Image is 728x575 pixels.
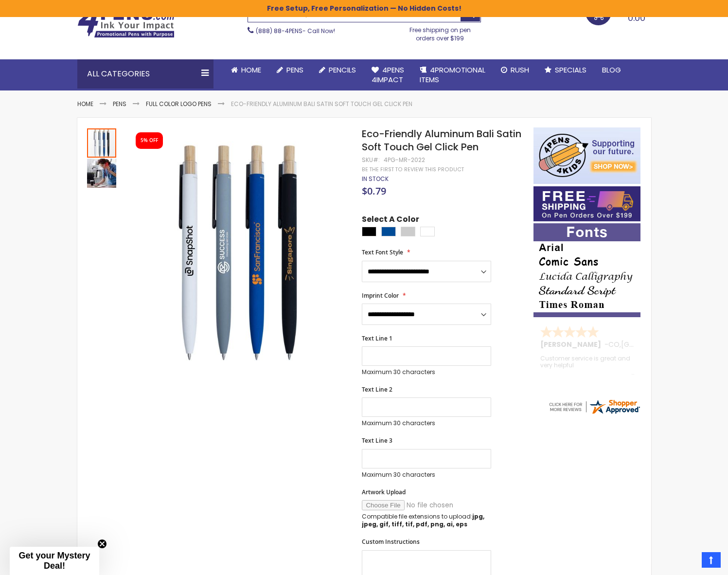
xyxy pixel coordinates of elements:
span: $0.79 [362,184,386,198]
span: [PERSON_NAME] [540,340,604,349]
p: Maximum 30 characters [362,368,491,376]
span: Imprint Color [362,291,399,300]
div: Dark Blue [381,227,396,236]
span: CO [608,340,620,349]
span: Text Line 3 [362,436,392,445]
li: Eco-Friendly Aluminum Bali Satin Soft Touch Gel Click Pen [231,100,412,108]
span: In stock [362,175,389,183]
span: Artwork Upload [362,488,406,496]
button: Close teaser [97,539,107,549]
span: - Call Now! [256,27,335,35]
img: Eco-Friendly Aluminum Bali Satin Soft Touch Gel Click Pen [87,159,116,188]
p: Compatible file extensions to upload: [362,513,491,528]
div: Eco-Friendly Aluminum Bali Satin Soft Touch Gel Click Pen [87,158,116,188]
div: White [420,227,435,236]
strong: jpg, jpeg, gif, tiff, tif, pdf, png, ai, eps [362,512,484,528]
div: 5% OFF [141,137,158,144]
a: Be the first to review this product [362,166,464,173]
a: Specials [537,59,594,81]
span: Rush [511,65,529,75]
span: 4PROMOTIONAL ITEMS [420,65,485,85]
a: Home [223,59,269,81]
iframe: Google Customer Reviews [648,549,728,575]
span: Text Font Style [362,248,403,256]
span: Text Line 1 [362,334,392,342]
div: Customer service is great and very helpful [540,355,635,376]
span: Custom Instructions [362,538,420,546]
span: Pencils [329,65,356,75]
a: 4pens.com certificate URL [548,409,641,417]
div: Availability [362,175,389,183]
a: 4Pens4impact [364,59,412,91]
span: Get your Mystery Deal! [18,551,90,571]
a: 4PROMOTIONALITEMS [412,59,493,91]
span: 0.00 [628,12,645,24]
a: (888) 88-4PENS [256,27,302,35]
p: Maximum 30 characters [362,419,491,427]
p: Maximum 30 characters [362,471,491,479]
div: Black [362,227,376,236]
a: Home [77,100,93,108]
span: - , [604,340,692,349]
a: Rush [493,59,537,81]
img: 4Pens Custom Pens and Promotional Products [77,7,175,38]
span: [GEOGRAPHIC_DATA] [621,340,692,349]
span: Home [241,65,261,75]
span: Text Line 2 [362,385,392,394]
span: Pens [286,65,303,75]
div: Eco-Friendly Aluminum Bali Satin Soft Touch Gel Click Pen [87,127,117,158]
img: 4pens 4 kids [533,127,640,184]
a: Blog [594,59,629,81]
a: Pens [113,100,126,108]
div: Free shipping on pen orders over $199 [399,22,481,42]
img: Eco-Friendly Aluminum Bali Satin Soft Touch Gel Click Pen [127,142,349,364]
span: Select A Color [362,214,419,227]
img: 4pens.com widget logo [548,398,641,415]
img: Free shipping on orders over $199 [533,186,640,221]
a: Pencils [311,59,364,81]
span: Specials [555,65,586,75]
div: Grey Light [401,227,415,236]
span: 4Pens 4impact [372,65,404,85]
span: Eco-Friendly Aluminum Bali Satin Soft Touch Gel Click Pen [362,127,521,154]
div: All Categories [77,59,213,89]
a: Full Color Logo Pens [146,100,212,108]
div: 4PG-MR-2022 [384,156,425,164]
img: font-personalization-examples [533,223,640,317]
div: Get your Mystery Deal!Close teaser [10,547,99,575]
a: Pens [269,59,311,81]
span: Blog [602,65,621,75]
strong: SKU [362,156,380,164]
